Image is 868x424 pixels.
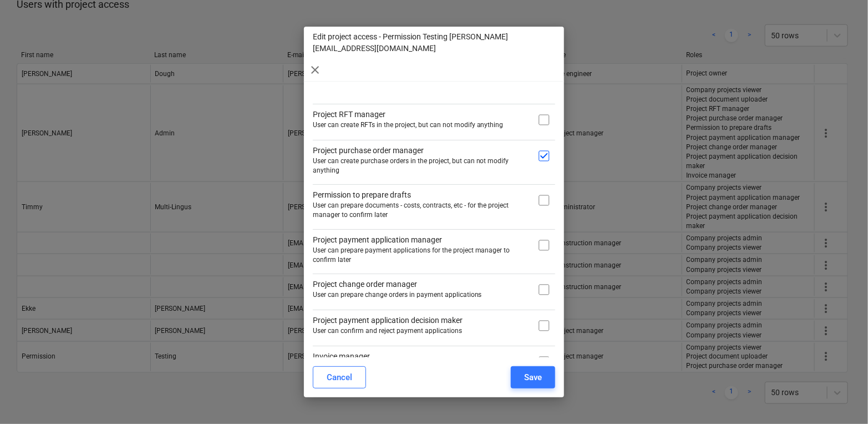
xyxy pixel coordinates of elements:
span: close [308,63,322,77]
p: Edit project access - Permission Testing [PERSON_NAME][EMAIL_ADDRESS][DOMAIN_NAME] [313,31,565,54]
p: Invoice manager [313,351,529,362]
p: Project change order manager [313,279,529,290]
p: User can confirm and reject payment applications [313,326,529,336]
iframe: Chat Widget [813,371,868,424]
p: Project purchase order manager [313,145,529,157]
p: User can prepare documents - costs, contracts, etc - for the project manager to confirm later [313,201,529,220]
p: Project payment application manager [313,234,529,246]
p: User can create RFTs in the project, but can not modify anything [313,120,529,130]
p: User can prepare change orders in payment applications [313,290,529,300]
button: Cancel [313,366,366,388]
div: Cancel [327,370,352,385]
p: User can prepare payment applications for the project manager to confirm later [313,246,529,265]
button: Save [511,366,555,388]
p: User can create purchase orders in the project, but can not modify anything [313,157,529,175]
p: Project payment application decision maker [313,315,529,326]
p: Permission to prepare drafts [313,189,529,201]
p: Project RFT manager [313,109,529,120]
div: Save [524,370,542,385]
